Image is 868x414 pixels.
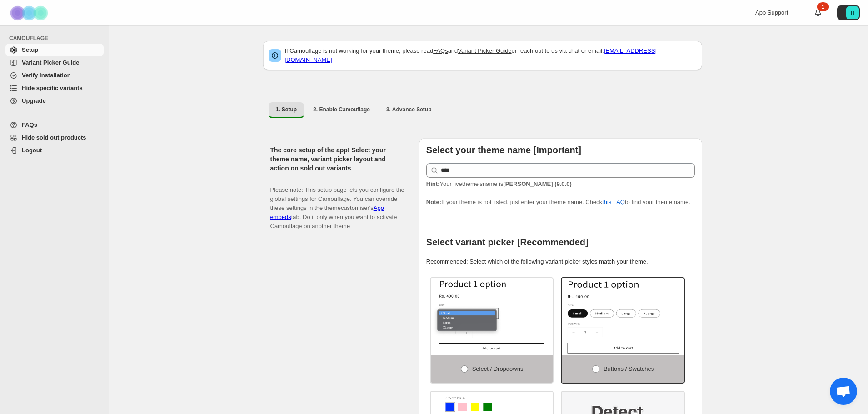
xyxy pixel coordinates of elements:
a: Variant Picker Guide [5,56,104,69]
p: Recommended: Select which of the following variant picker styles match your theme. [426,257,695,266]
span: Select / Dropdowns [472,365,524,372]
span: 2. Enable Camouflage [313,106,370,113]
span: Setup [22,46,38,53]
img: Buttons / Swatches [562,278,684,355]
span: Variant Picker Guide [22,59,79,66]
b: Select variant picker [Recommended] [426,237,589,247]
strong: [PERSON_NAME] (9.0.0) [503,180,571,187]
a: 1 [813,8,823,17]
text: H [851,10,854,15]
div: 1 [817,2,829,11]
a: Logout [5,144,104,157]
a: Upgrade [5,95,104,107]
h2: The core setup of the app! Select your theme name, variant picker layout and action on sold out v... [270,145,404,173]
a: FAQs [5,119,104,131]
span: Logout [22,147,42,154]
span: Avatar with initials H [846,6,859,19]
span: Hide specific variants [22,85,83,91]
span: Hide sold out products [22,134,86,141]
a: Open chat [830,378,857,405]
button: Avatar with initials H [837,5,860,20]
strong: Hint: [426,180,440,187]
p: Please note: This setup page lets you configure the global settings for Camouflage. You can overr... [270,176,404,231]
img: Select / Dropdowns [431,278,553,355]
strong: Note: [426,199,441,205]
a: FAQs [433,47,448,54]
span: 1. Setup [276,106,297,113]
span: Buttons / Swatches [604,365,654,372]
b: Select your theme name [Important] [426,145,581,155]
span: Upgrade [22,97,46,104]
img: Camouflage [7,0,53,25]
span: 3. Advance Setup [386,106,432,113]
span: Your live theme's name is [426,180,572,187]
a: Verify Installation [5,69,104,82]
a: this FAQ [602,199,625,205]
a: Variant Picker Guide [458,47,511,54]
p: If your theme is not listed, just enter your theme name. Check to find your theme name. [426,180,695,207]
span: App Support [755,9,788,16]
a: Hide specific variants [5,82,104,95]
span: CAMOUFLAGE [9,35,105,42]
span: Verify Installation [22,72,71,79]
a: Hide sold out products [5,131,104,144]
a: Setup [5,44,104,56]
p: If Camouflage is not working for your theme, please read and or reach out to us via chat or email: [285,46,697,65]
span: FAQs [22,121,37,128]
